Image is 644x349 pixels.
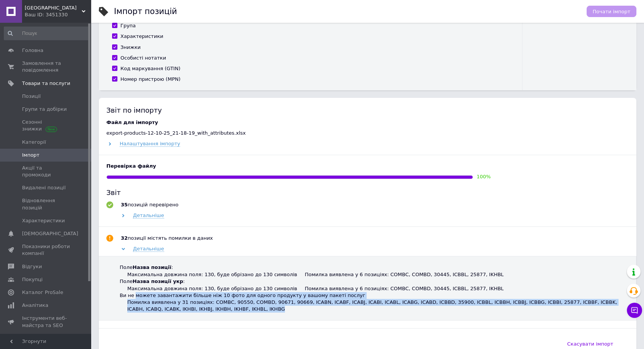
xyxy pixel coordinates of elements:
[25,5,82,11] span: DEVON
[121,235,213,242] div: позиції містять помилки в даних
[121,235,128,241] b: 32
[22,315,70,329] span: Інструменти веб-майстра та SEO
[121,201,179,208] div: позицій перевірено
[25,11,91,18] div: Ваш ID: 3451330
[120,264,627,271] div: Поле :
[127,271,297,278] div: Максимальна довжина поля: 130, буде обрізано до 130 символів
[127,285,297,292] div: Максимальна довжина поля: 130, буде обрізано до 130 символів
[4,27,90,40] input: Пошук
[22,230,78,237] span: [DEMOGRAPHIC_DATA]
[22,106,67,113] span: Групи та добірки
[120,76,180,83] div: Номер пристрою (MPN)
[22,119,70,132] span: Сезонні знижки
[305,271,503,278] div: Помилка виявлена у 6 позиціях: COMBC, COMBD, 30445, ICBBL, 25877, IKHBL
[120,292,627,299] div: Ви не можете завантажити більше ніж 10 фото для одного продукту у вашому пакеті послуг
[22,60,70,74] span: Замовлення та повідомлення
[106,188,629,197] div: Звіт
[133,278,183,284] b: Назва позиції укр
[120,55,166,61] div: Особисті нотатки
[120,33,163,40] div: Характеристики
[106,163,629,170] div: Перевірка файлу
[120,65,180,72] div: Код маркування (GTIN)
[133,264,171,270] b: Назва позиції
[114,7,177,16] h1: Імпорт позицій
[22,47,43,54] span: Головна
[133,212,164,219] span: Детальніше
[22,217,65,224] span: Характеристики
[121,202,128,208] b: 35
[120,44,141,51] div: Знижки
[106,130,246,136] span: export-products-12-10-25_21-18-19_with_attributes.xlsx
[22,93,41,100] span: Позиції
[120,278,627,285] div: Поле :
[22,197,70,211] span: Відновлення позицій
[120,22,136,29] div: Група
[106,119,629,126] div: Файл для імпорту
[22,289,63,296] span: Каталог ProSale
[120,141,180,147] span: Налаштування імпорту
[22,263,42,270] span: Відгуки
[22,184,66,191] span: Видалені позиції
[22,243,70,257] span: Показники роботи компанії
[305,285,503,292] div: Помилка виявлена у 6 позиціях: COMBC, COMBD, 30445, ICBBL, 25877, IKHBL
[22,165,70,178] span: Акції та промокоди
[22,80,70,87] span: Товари та послуги
[22,152,40,159] span: Імпорт
[477,173,491,180] div: 100 %
[22,139,46,146] span: Категорії
[106,105,629,115] div: Звіт по імпорту
[627,303,642,318] button: Чат з покупцем
[567,341,613,347] span: Скасувати імпорт
[22,302,48,309] span: Аналітика
[127,299,627,313] div: Помилка виявлена у 31 позиціях: COMBC, 90550, COMBD, 90671, 90669, ICABN, ICABF, ICABJ, ICABI, IC...
[22,276,43,283] span: Покупці
[133,246,164,252] span: Детальніше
